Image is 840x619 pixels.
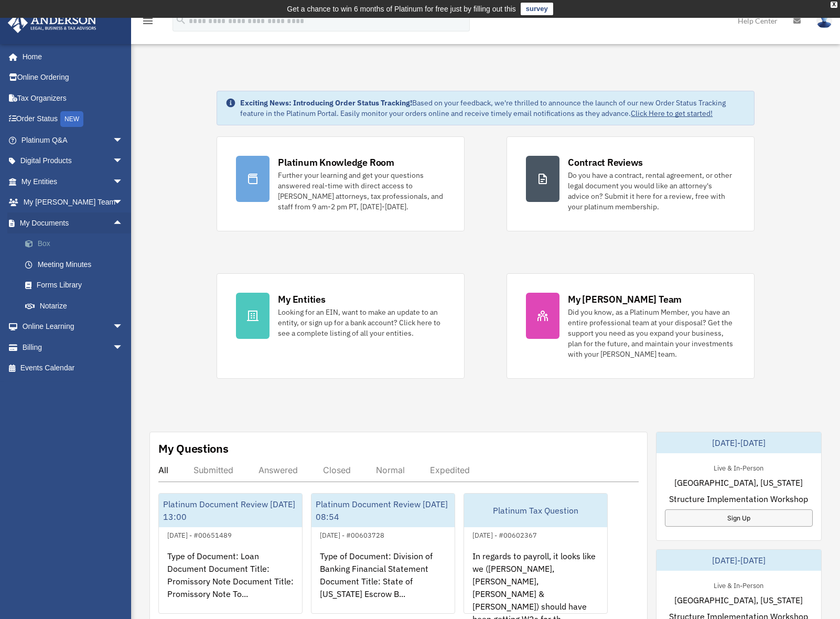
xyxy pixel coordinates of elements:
[278,170,445,212] div: Further your learning and get your questions answered real-time with direct access to [PERSON_NAM...
[113,212,134,234] span: arrow_drop_up
[15,275,139,296] a: Forms Library
[665,509,813,527] a: Sign Up
[464,529,545,540] div: [DATE] - #00602367
[674,476,803,489] span: [GEOGRAPHIC_DATA], [US_STATE]
[113,171,134,193] span: arrow_drop_down
[240,98,746,119] div: Based on your feedback, we're thrilled to announce the launch of our new Order Status Tracking fe...
[217,136,465,231] a: Platinum Knowledge Room Further your learning and get your questions answered real-time with dire...
[568,293,682,306] div: My [PERSON_NAME] Team
[7,337,139,358] a: Billingarrow_drop_down
[113,130,134,151] span: arrow_drop_down
[507,136,755,231] a: Contract Reviews Do you have a contract, rental agreement, or other legal document you would like...
[7,46,134,67] a: Home
[507,273,755,379] a: My [PERSON_NAME] Team Did you know, as a Platinum Member, you have an entire professional team at...
[278,156,394,169] div: Platinum Knowledge Room
[15,233,139,254] a: Box
[7,192,139,213] a: My [PERSON_NAME] Teamarrow_drop_down
[669,493,808,505] span: Structure Implementation Workshop
[568,307,735,359] div: Did you know, as a Platinum Member, you have an entire professional team at your disposal? Get th...
[142,15,154,27] i: menu
[568,170,735,212] div: Do you have a contract, rental agreement, or other legal document you would like an attorney's ad...
[656,550,822,571] div: [DATE]-[DATE]
[159,494,302,527] div: Platinum Document Review [DATE] 13:00
[311,529,393,540] div: [DATE] - #00603728
[259,465,298,475] div: Answered
[831,2,837,8] div: close
[113,192,134,214] span: arrow_drop_down
[287,3,516,15] div: Get a chance to win 6 months of Platinum for free just by filling out this
[5,13,100,33] img: Anderson Advisors Platinum Portal
[15,254,139,275] a: Meeting Minutes
[7,88,139,109] a: Tax Organizers
[159,529,240,540] div: [DATE] - #00651489
[113,316,134,338] span: arrow_drop_down
[656,432,822,453] div: [DATE]-[DATE]
[158,441,229,456] div: My Questions
[7,151,139,172] a: Digital Productsarrow_drop_down
[193,465,233,475] div: Submitted
[158,465,168,475] div: All
[464,494,607,527] div: Platinum Tax Question
[7,358,139,379] a: Events Calendar
[464,493,608,614] a: Platinum Tax Question[DATE] - #00602367In regards to payroll, it looks like we ([PERSON_NAME], [P...
[240,98,412,108] strong: Exciting News: Introducing Order Status Tracking!
[705,462,772,473] div: Live & In-Person
[175,14,187,26] i: search
[278,293,325,306] div: My Entities
[15,295,139,316] a: Notarize
[430,465,470,475] div: Expedited
[568,156,643,169] div: Contract Reviews
[113,337,134,358] span: arrow_drop_down
[217,273,465,379] a: My Entities Looking for an EIN, want to make an update to an entity, or sign up for a bank accoun...
[158,493,303,614] a: Platinum Document Review [DATE] 13:00[DATE] - #00651489Type of Document: Loan Document Document T...
[631,109,713,118] a: Click Here to get started!
[113,151,134,172] span: arrow_drop_down
[323,465,351,475] div: Closed
[705,579,772,590] div: Live & In-Person
[521,3,553,15] a: survey
[7,171,139,192] a: My Entitiesarrow_drop_down
[311,493,455,614] a: Platinum Document Review [DATE] 08:54[DATE] - #00603728Type of Document: Division of Banking Fina...
[674,594,803,606] span: [GEOGRAPHIC_DATA], [US_STATE]
[7,130,139,151] a: Platinum Q&Aarrow_drop_down
[60,111,83,127] div: NEW
[142,18,154,27] a: menu
[7,316,139,337] a: Online Learningarrow_drop_down
[278,307,445,338] div: Looking for an EIN, want to make an update to an entity, or sign up for a bank account? Click her...
[7,212,139,233] a: My Documentsarrow_drop_up
[376,465,405,475] div: Normal
[7,67,139,88] a: Online Ordering
[311,494,455,527] div: Platinum Document Review [DATE] 08:54
[816,13,832,28] img: User Pic
[7,109,139,130] a: Order StatusNEW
